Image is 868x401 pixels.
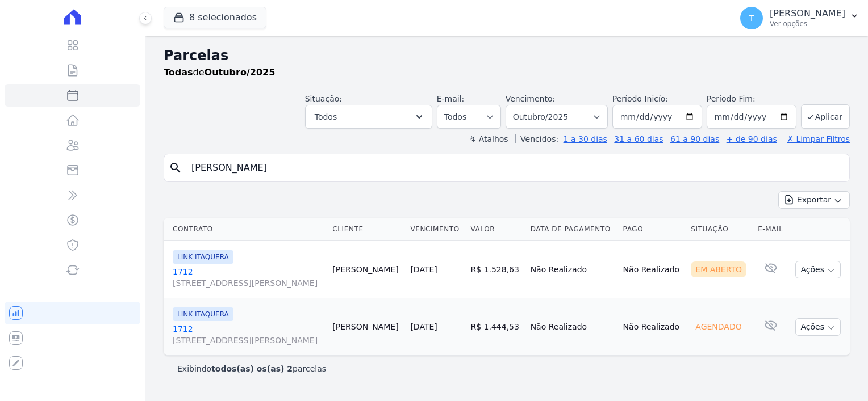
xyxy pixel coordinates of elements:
[469,134,508,143] label: ↯ Atalhos
[526,241,619,298] td: Não Realizado
[406,218,466,241] th: Vencimento
[526,218,619,241] th: Data de Pagamento
[707,93,796,105] label: Período Fim:
[164,218,328,241] th: Contrato
[315,110,337,124] span: Todos
[305,105,432,129] button: Todos
[211,364,293,373] b: todos(as) os(as) 2
[727,134,777,143] a: + de 90 dias
[410,322,437,331] a: [DATE]
[686,218,753,241] th: Situação
[795,261,841,278] button: Ações
[801,104,850,129] button: Aplicar
[670,134,719,143] a: 61 a 90 dias
[164,7,266,28] button: 8 selecionados
[185,157,845,179] input: Buscar por nome do lote ou do cliente
[506,94,555,103] label: Vencimento:
[169,161,182,175] i: search
[177,363,326,374] p: Exibindo parcelas
[619,298,687,356] td: Não Realizado
[466,298,526,356] td: R$ 1.444,53
[466,218,526,241] th: Valor
[612,94,668,103] label: Período Inicío:
[173,277,323,289] span: [STREET_ADDRESS][PERSON_NAME]
[515,134,558,143] label: Vencidos:
[614,134,663,143] a: 31 a 60 dias
[526,298,619,356] td: Não Realizado
[437,94,465,103] label: E-mail:
[205,67,276,78] strong: Outubro/2025
[619,218,687,241] th: Pago
[691,261,746,277] div: Em Aberto
[466,241,526,298] td: R$ 1.528,63
[782,134,850,143] a: ✗ Limpar Filtros
[173,266,323,289] a: 1712[STREET_ADDRESS][PERSON_NAME]
[731,2,868,34] button: T [PERSON_NAME] Ver opções
[770,19,845,28] p: Ver opções
[778,191,850,209] button: Exportar
[173,250,233,264] span: LINK ITAQUERA
[164,45,850,66] h2: Parcelas
[173,307,233,321] span: LINK ITAQUERA
[173,335,323,346] span: [STREET_ADDRESS][PERSON_NAME]
[691,319,746,335] div: Agendado
[164,66,275,79] p: de
[173,323,323,346] a: 1712[STREET_ADDRESS][PERSON_NAME]
[619,241,687,298] td: Não Realizado
[795,318,841,336] button: Ações
[749,14,754,22] span: T
[305,94,342,103] label: Situação:
[564,134,607,143] a: 1 a 30 dias
[753,218,789,241] th: E-mail
[770,8,845,19] p: [PERSON_NAME]
[164,67,193,78] strong: Todas
[328,298,406,356] td: [PERSON_NAME]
